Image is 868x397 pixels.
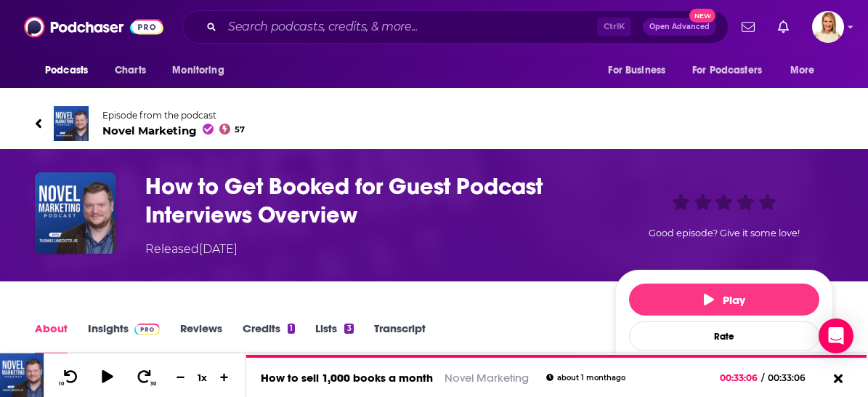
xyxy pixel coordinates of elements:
[780,57,833,84] button: open menu
[56,369,84,387] button: 10
[172,60,224,81] span: Monitoring
[190,372,215,383] div: 1 x
[24,13,163,41] img: Podchaser - Follow, Share and Rate Podcasts
[182,10,729,44] div: Search podcasts, credits, & more...
[235,127,245,133] span: 57
[261,371,433,385] a: How to sell 1,000 books a month
[102,124,245,137] span: Novel Marketing
[35,321,68,355] a: About
[105,57,155,84] a: Charts
[683,57,783,84] button: open menu
[445,371,529,385] a: Novel Marketing
[102,110,245,121] span: Episode from the podcast
[736,15,760,39] a: Show notifications dropdown
[643,18,716,36] button: Open AdvancedNew
[374,321,426,355] a: Transcript
[88,321,160,355] a: InsightsPodchaser Pro
[59,381,64,387] span: 10
[692,60,762,81] span: For Podcasters
[35,106,833,141] a: Novel MarketingEpisode from the podcastNovel Marketing57
[629,321,819,351] div: Rate
[597,17,631,36] span: Ctrl K
[764,372,820,383] span: 00:33:06
[222,15,597,39] input: Search podcasts, credits, & more...
[162,57,243,84] button: open menu
[812,11,844,43] button: Show profile menu
[649,228,800,238] span: Good episode? Give it some love!
[704,293,745,307] span: Play
[689,9,715,23] span: New
[35,57,107,84] button: open menu
[145,172,592,229] h1: How to Get Booked for Guest Podcast Interviews Overview
[115,60,146,81] span: Charts
[45,60,88,81] span: Podcasts
[598,57,684,84] button: open menu
[180,321,222,355] a: Reviews
[819,318,853,353] div: Open Intercom Messenger
[35,172,116,254] img: How to Get Booked for Guest Podcast Interviews Overview
[131,369,159,387] button: 30
[315,321,353,355] a: Lists3
[649,23,710,31] span: Open Advanced
[54,106,89,141] img: Novel Marketing
[812,11,844,43] img: User Profile
[629,284,819,316] button: Play
[243,321,295,355] a: Credits1
[812,11,844,43] span: Logged in as leannebush
[790,60,815,81] span: More
[720,372,761,383] span: 00:33:06
[546,374,625,382] div: about 1 month ago
[288,324,295,334] div: 1
[344,324,353,334] div: 3
[608,60,665,81] span: For Business
[761,372,764,383] span: /
[145,241,238,258] div: Released [DATE]
[134,324,160,335] img: Podchaser Pro
[150,381,156,387] span: 30
[772,15,795,39] a: Show notifications dropdown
